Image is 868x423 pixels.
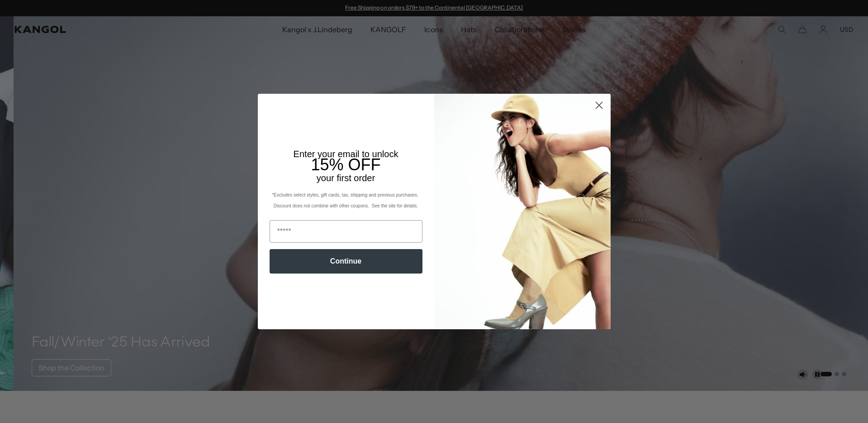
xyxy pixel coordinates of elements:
[272,192,419,208] span: *Excludes select styles, gift cards, tax, shipping and previous purchases. Discount does not comb...
[591,97,607,113] button: Close dialog
[270,220,422,243] input: Email
[294,149,398,159] span: Enter your email to unlock
[317,173,375,183] span: your first order
[270,249,422,274] button: Continue
[311,155,380,174] span: 15% OFF
[434,94,611,329] img: 93be19ad-e773-4382-80b9-c9d740c9197f.jpeg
